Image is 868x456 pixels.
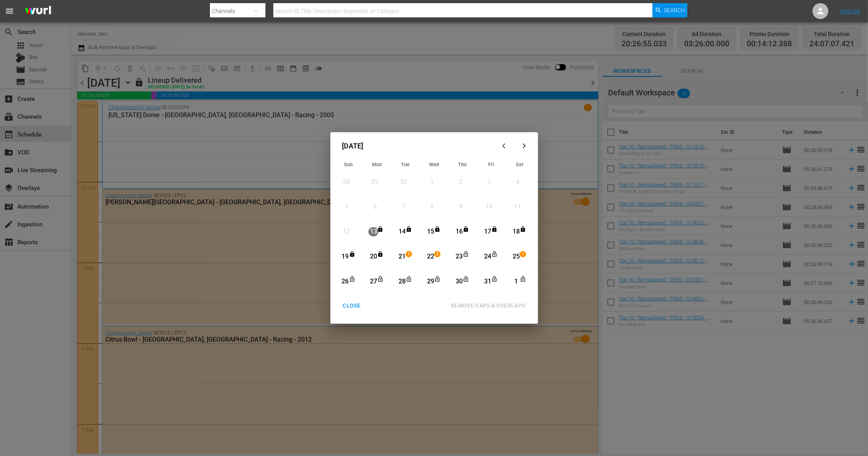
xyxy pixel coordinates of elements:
div: 12 [341,227,351,236]
div: 30 [399,178,408,187]
div: 26 [340,277,350,286]
div: 13 [368,227,378,236]
div: 2 [456,178,465,187]
button: CLOSE [334,298,370,313]
div: 22 [425,252,435,261]
span: 1 [520,251,526,257]
div: 5 [341,202,351,211]
div: 19 [340,252,350,261]
div: 4 [513,178,523,187]
span: Thu [458,161,467,167]
div: 16 [454,227,464,236]
div: 31 [483,277,492,286]
div: CLOSE [337,301,367,311]
div: 9 [456,202,465,211]
div: 29 [425,277,435,286]
div: 10 [484,202,494,211]
div: 24 [483,252,492,261]
span: Tue [401,161,410,167]
span: Sat [516,161,523,167]
div: 21 [397,252,407,261]
div: 18 [511,227,521,236]
div: 1 [511,277,521,286]
img: ans4CAIJ8jUAAAAAAAAAAAAAAAAAAAAAAAAgQb4GAAAAAAAAAAAAAAAAAAAAAAAAJMjXAAAAAAAAAAAAAAAAAAAAAAAAgAT5G... [19,2,57,21]
div: 30 [454,277,464,286]
div: 25 [511,252,521,261]
span: 1 [406,251,412,257]
span: menu [5,6,14,16]
div: Month View [334,159,534,294]
span: Search [664,3,685,17]
span: 2 [435,251,440,257]
div: 17 [483,227,492,236]
a: Sign Out [840,8,860,14]
div: 20 [368,252,378,261]
div: 27 [368,277,378,286]
span: Fri [488,161,494,167]
div: 28 [341,178,351,187]
div: 23 [454,252,464,261]
div: 29 [370,178,380,187]
div: 11 [513,202,523,211]
div: 15 [425,227,435,236]
div: 7 [399,202,408,211]
div: 28 [397,277,407,286]
div: 8 [427,202,437,211]
div: 6 [370,202,380,211]
span: Wed [429,161,439,167]
div: 3 [484,178,494,187]
div: [DATE] [334,136,496,155]
span: Mon [372,161,382,167]
div: 1 [427,178,437,187]
span: Sun [344,161,353,167]
div: 14 [397,227,407,236]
